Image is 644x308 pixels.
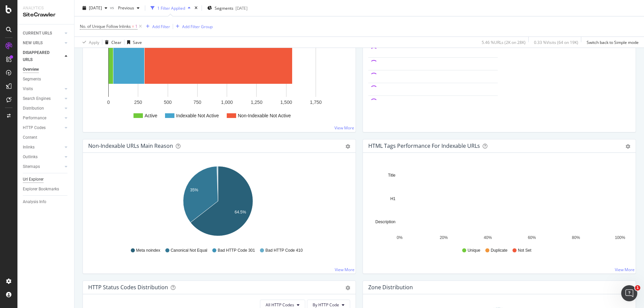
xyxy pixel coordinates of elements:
span: By HTTP Code [313,302,339,308]
div: NEW URLS [23,40,43,47]
a: View More [615,267,635,272]
div: Overview [23,66,39,73]
div: Add Filter [152,23,170,29]
div: SiteCrawler [23,11,69,19]
button: Previous [115,3,142,13]
button: Apply [80,37,99,48]
div: times [193,5,199,11]
div: CURRENT URLS [23,30,52,37]
div: HTTP Status Codes Distribution [88,284,168,291]
text: 0% [397,235,403,240]
span: All HTTP Codes [266,302,294,308]
text: 1,500 [280,100,292,105]
div: Performance [23,115,46,122]
button: Switch back to Simple mode [584,37,639,48]
a: Sitemaps [23,163,63,170]
a: Analysis Info [23,198,69,205]
text: 35% [190,188,198,192]
svg: A chart. [88,164,348,241]
span: Bad HTTP Code 410 [265,248,303,253]
text: Indexable Not Active [176,113,219,118]
iframe: Intercom live chat [621,285,637,301]
span: Previous [115,5,134,11]
div: gear [345,286,350,290]
span: Not Set [518,248,531,253]
div: Sitemaps [23,163,40,170]
text: 1,250 [251,100,262,105]
a: View More [335,267,355,272]
div: Search Engines [23,95,51,102]
div: DISAPPEARED URLS [23,49,57,63]
button: [DATE] [80,3,110,13]
text: 80% [572,235,580,240]
span: 1 [635,285,640,291]
div: HTTP Codes [23,124,46,131]
div: Visits [23,85,33,93]
div: Clear [111,39,121,45]
span: Unique [468,248,480,253]
div: gear [626,144,630,149]
div: Analytics [23,5,69,11]
span: Meta noindex [136,248,160,253]
div: Non-Indexable URLs Main Reason [88,142,173,149]
svg: A chart. [88,22,348,127]
a: Performance [23,115,63,122]
div: Distribution [23,105,44,112]
text: Title [388,173,396,178]
div: Switch back to Simple mode [587,39,639,45]
a: Outlinks [23,153,63,161]
div: Segments [23,76,41,83]
a: NEW URLS [23,40,63,47]
text: 100% [615,235,625,240]
a: View More [334,125,354,131]
div: Explorer Bookmarks [23,186,59,193]
text: 64.5% [235,210,246,214]
a: Content [23,134,69,141]
text: 40% [484,235,492,240]
a: CURRENT URLS [23,30,63,37]
button: Add Filter Group [173,22,213,30]
text: 20% [440,235,448,240]
div: Outlinks [23,153,38,161]
text: 1,750 [310,100,322,105]
button: Add Filter [143,22,170,30]
span: Duplicate [491,248,507,253]
a: HTTP Codes [23,124,63,131]
a: Search Engines [23,95,63,102]
a: Segments [23,76,69,83]
a: Url Explorer [23,176,69,183]
span: Bad HTTP Code 301 [218,248,255,253]
div: 1 Filter Applied [157,5,185,11]
button: Clear [102,37,121,48]
button: Save [124,37,142,48]
div: Analysis Info [23,198,46,205]
span: No. of Unique Follow Inlinks [80,23,131,29]
div: 5.46 % URLs ( 2K on 28K ) [482,39,526,45]
div: gear [345,144,350,149]
div: Zone Distribution [368,284,413,291]
div: Url Explorer [23,176,44,183]
text: 750 [194,100,202,105]
svg: A chart. [368,164,628,241]
text: Description [375,220,395,224]
a: Overview [23,66,69,73]
a: Distribution [23,105,63,112]
text: Non-Indexable Not Active [238,113,291,118]
text: 60% [528,235,536,240]
text: 1,000 [221,100,233,105]
span: 2025 Sep. 26th [89,5,102,11]
div: Save [133,39,142,45]
span: 1 [135,22,138,31]
a: Explorer Bookmarks [23,186,69,193]
div: [DATE] [235,5,248,11]
text: 250 [134,100,142,105]
span: Canonical Not Equal [171,248,207,253]
div: Content [23,134,37,141]
div: 0.33 % Visits ( 64 on 19K ) [534,39,578,45]
a: Visits [23,85,63,93]
span: Segments [215,5,233,11]
span: vs [110,4,115,10]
